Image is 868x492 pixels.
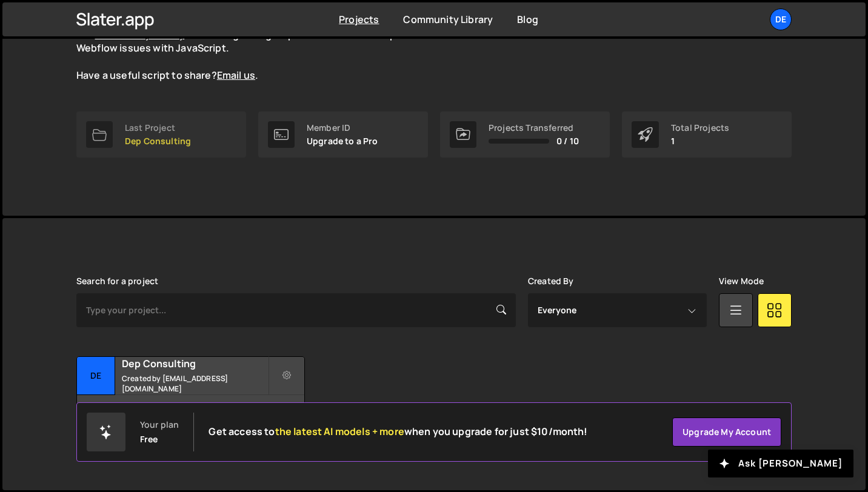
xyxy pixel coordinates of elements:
[77,395,304,431] div: 16 pages, last updated by [DATE]
[76,293,516,327] input: Type your project...
[719,276,764,286] label: View Mode
[339,13,379,26] a: Projects
[489,123,579,133] div: Projects Transferred
[671,123,729,133] div: Total Projects
[140,420,179,430] div: Your plan
[307,136,378,146] p: Upgrade to a Pro
[671,136,729,146] p: 1
[217,68,255,82] a: Email us
[275,425,404,438] span: the latest AI models + more
[125,123,191,133] div: Last Project
[307,123,378,133] div: Member ID
[77,357,115,395] div: De
[76,356,305,432] a: De Dep Consulting Created by [EMAIL_ADDRESS][DOMAIN_NAME] 16 pages, last updated by [DATE]
[122,373,268,394] small: Created by [EMAIL_ADDRESS][DOMAIN_NAME]
[708,450,853,477] button: Ask [PERSON_NAME]
[76,28,513,82] p: The is live and growing. Explore the curated scripts to solve common Webflow issues with JavaScri...
[140,434,158,444] div: Free
[125,136,191,146] p: Dep Consulting
[76,111,246,158] a: Last Project Dep Consulting
[528,276,574,286] label: Created By
[770,8,792,30] a: De
[556,136,579,146] span: 0 / 10
[122,357,268,370] h2: Dep Consulting
[672,417,781,447] a: Upgrade my account
[76,276,158,286] label: Search for a project
[517,13,538,26] a: Blog
[209,426,587,437] h2: Get access to when you upgrade for just $10/month!
[403,13,493,26] a: Community Library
